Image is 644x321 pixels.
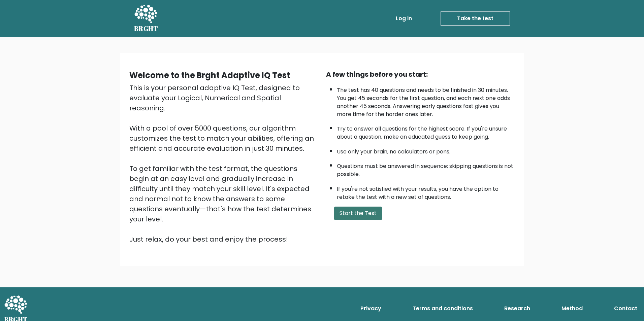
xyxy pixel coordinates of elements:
[134,25,158,33] h5: BRGHT
[393,12,415,25] a: Log in
[326,69,515,79] div: A few things before you start:
[337,121,515,141] li: Try to answer all questions for the highest score. If you're unsure about a question, make an edu...
[129,83,318,244] div: This is your personal adaptive IQ Test, designed to evaluate your Logical, Numerical and Spatial ...
[337,83,515,118] li: The test has 40 questions and needs to be finished in 30 minutes. You get 45 seconds for the firs...
[611,302,640,315] a: Contact
[559,302,585,315] a: Method
[410,302,476,315] a: Terms and conditions
[129,70,290,81] b: Welcome to the Brght Adaptive IQ Test
[134,3,158,34] a: BRGHT
[334,207,382,220] button: Start the Test
[502,302,533,315] a: Research
[337,159,515,178] li: Questions must be answered in sequence; skipping questions is not possible.
[337,182,515,201] li: If you're not satisfied with your results, you have the option to retake the test with a new set ...
[441,11,510,26] a: Take the test
[358,302,384,315] a: Privacy
[337,144,515,156] li: Use only your brain, no calculators or pens.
